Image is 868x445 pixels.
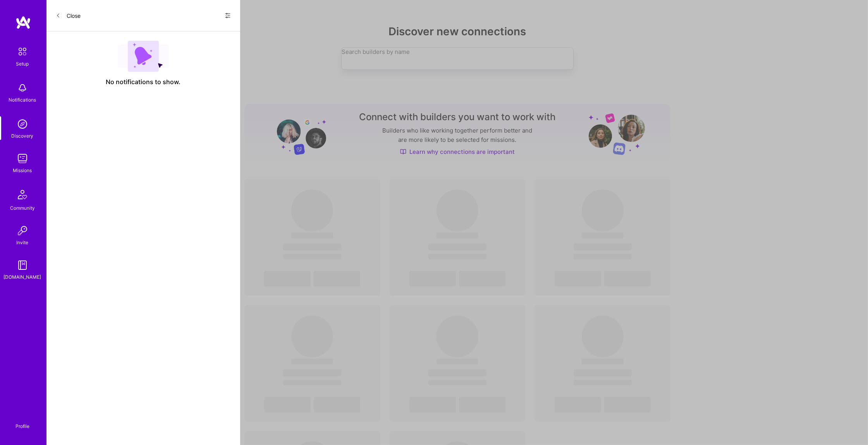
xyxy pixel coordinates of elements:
div: Setup [16,60,29,68]
div: [DOMAIN_NAME] [4,273,41,281]
div: Community [10,204,35,212]
img: guide book [15,257,30,273]
img: Invite [15,223,30,238]
img: discovery [15,116,30,132]
div: Notifications [9,96,36,104]
button: Close [56,9,81,22]
img: logo [15,16,31,29]
div: Profile [15,422,29,429]
div: Invite [17,238,29,247]
div: Missions [13,166,32,174]
img: teamwork [15,151,30,166]
img: setup [14,43,31,60]
img: empty [118,41,169,72]
div: Discovery [12,132,34,140]
a: Profile [13,414,32,429]
img: bell [15,80,30,96]
img: Community [13,185,32,204]
span: No notifications to show. [106,78,181,86]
